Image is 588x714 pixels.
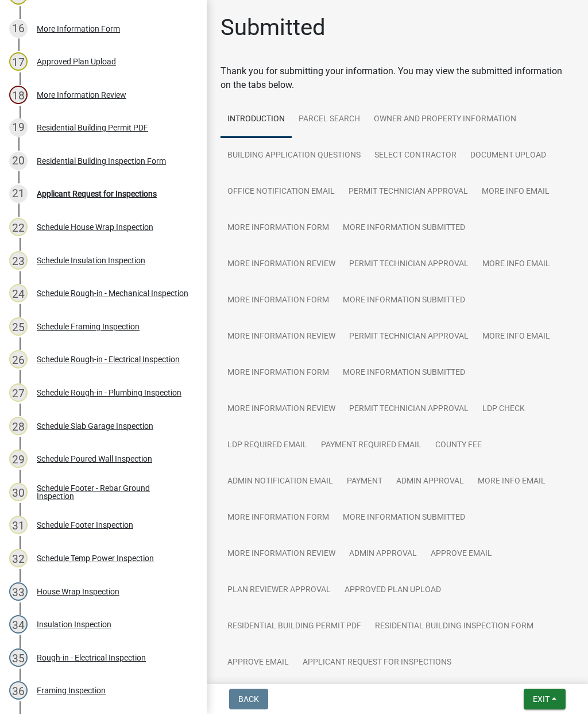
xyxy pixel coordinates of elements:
div: Schedule Footer - Rebar Ground Inspection [37,484,188,500]
div: 26 [9,350,28,368]
a: Approved Plan Upload [338,572,448,609]
a: More Information Review [220,536,342,573]
a: More Information Submitted [336,355,472,391]
div: 21 [9,185,28,203]
button: Back [229,689,268,709]
div: 24 [9,284,28,302]
div: 32 [9,549,28,567]
a: LDP Required Email [220,427,314,464]
div: 34 [9,615,28,634]
div: Schedule Rough-in - Plumbing Inspection [37,389,181,397]
h1: Submitted [220,14,326,41]
div: 23 [9,251,28,270]
div: Schedule Footer Inspection [37,521,133,529]
div: More Information Review [37,91,126,99]
button: Exit [524,689,566,709]
div: 27 [9,383,28,402]
a: More Information Submitted [336,500,472,536]
div: Schedule Framing Inspection [37,323,140,331]
div: 20 [9,152,28,170]
a: Document Upload [463,137,553,174]
a: Building Application Questions [220,137,367,174]
div: Residential Building Inspection Form [37,157,166,165]
a: Permit Technician Approval [342,391,475,428]
span: Back [238,694,259,704]
a: Plan Reviewer Approval [220,572,338,609]
div: Schedule Slab Garage Inspection [37,422,153,430]
div: 31 [9,516,28,534]
a: More Information Form [220,355,336,391]
a: Permit Technician Approval [342,174,475,210]
a: More Information Review [220,318,342,355]
div: 30 [9,483,28,501]
a: More Information Review [220,246,342,283]
div: 33 [9,582,28,601]
div: 36 [9,681,28,700]
div: Schedule House Wrap Inspection [37,223,153,231]
div: Residential Building Permit PDF [37,124,148,132]
a: Office Notification Email [220,174,342,210]
a: More Info Email [471,463,552,500]
div: House Wrap Inspection [37,588,119,596]
a: More Information Form [220,500,336,536]
div: 17 [9,52,28,71]
a: More Info Email [475,318,557,355]
div: Schedule Temp Power Inspection [37,554,154,562]
div: 25 [9,317,28,336]
a: Applicant Request for Inspections [296,644,458,681]
div: Schedule Poured Wall Inspection [37,455,152,463]
a: Admin Approval [342,536,424,573]
a: Select contractor [367,137,463,174]
a: Approve Email [424,536,499,573]
div: Schedule Rough-in - Electrical Inspection [37,355,180,363]
div: Schedule Insulation Inspection [37,256,145,264]
a: Admin Approval [389,463,471,500]
a: Residential Building Permit PDF [220,608,368,645]
div: Approved Plan Upload [37,57,116,66]
div: Schedule Rough-in - Mechanical Inspection [37,289,188,297]
div: 35 [9,648,28,667]
a: More Information Review [220,391,342,428]
a: More Info Email [475,246,557,283]
a: More Information Form [220,210,336,247]
div: Rough-in - Electrical Inspection [37,654,146,662]
div: 29 [9,450,28,468]
a: Payment Required Email [314,427,428,464]
a: More Information Submitted [336,210,472,247]
div: Framing Inspection [37,686,106,694]
a: More Information Submitted [336,282,472,319]
a: Introduction [220,101,292,138]
div: More Information Form [37,25,120,33]
div: 16 [9,20,28,38]
a: Permit Technician Approval [342,246,475,283]
div: 19 [9,118,28,137]
a: More Information Form [220,282,336,319]
a: Residential Building Inspection Form [368,608,540,645]
a: Admin Notification Email [220,463,340,500]
a: More Info Email [475,174,556,210]
a: Payment [340,463,389,500]
div: Applicant Request for Inspections [37,190,157,198]
a: Approve Email [220,644,296,681]
span: Exit [533,694,550,704]
a: Permit Technician Approval [342,318,475,355]
a: LDP Check [475,391,532,428]
div: Thank you for submitting your information. You may view the submitted information on the tabs below. [220,64,574,92]
a: County Fee [428,427,489,464]
a: Owner and Property Information [367,101,523,138]
div: 22 [9,218,28,236]
div: 28 [9,417,28,435]
a: Parcel search [292,101,367,138]
div: Insulation Inspection [37,620,111,628]
div: 18 [9,86,28,104]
